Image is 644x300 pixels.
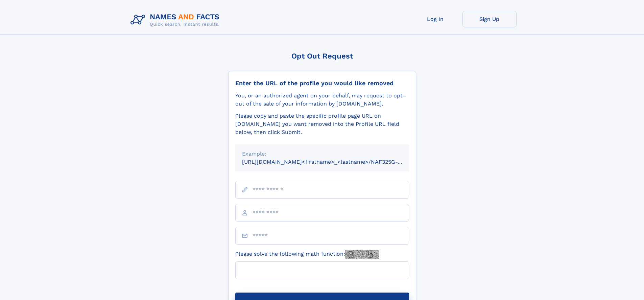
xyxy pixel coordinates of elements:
[235,79,409,87] div: Enter the URL of the profile you would like removed
[242,150,402,158] div: Example:
[235,92,409,108] div: You, or an authorized agent on your behalf, may request to opt-out of the sale of your informatio...
[235,250,379,259] label: Please solve the following math function:
[235,112,409,136] div: Please copy and paste the specific profile page URL on [DOMAIN_NAME] you want removed into the Pr...
[408,11,462,27] a: Log In
[242,159,422,165] small: [URL][DOMAIN_NAME]<firstname>_<lastname>/NAF325G-xxxxxxxx
[128,11,225,29] img: Logo Names and Facts
[462,11,517,27] a: Sign Up
[228,52,416,60] div: Opt Out Request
